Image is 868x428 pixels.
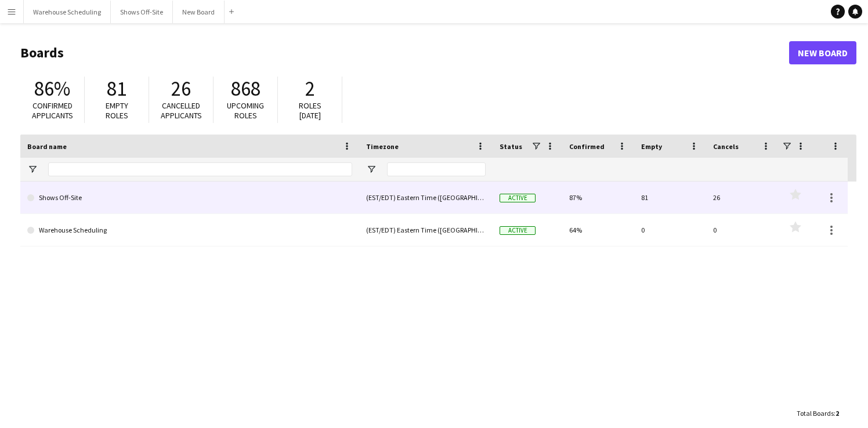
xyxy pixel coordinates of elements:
[500,194,536,202] span: Active
[107,76,126,101] span: 81
[641,142,662,151] span: Empty
[713,142,739,151] span: Cancels
[500,226,536,235] span: Active
[500,142,522,151] span: Status
[359,182,493,213] div: (EST/EDT) Eastern Time ([GEOGRAPHIC_DATA] & [GEOGRAPHIC_DATA])
[27,164,38,175] button: Open Filter Menu
[562,182,634,213] div: 87%
[797,402,839,425] div: :
[20,44,789,61] h1: Boards
[634,214,706,246] div: 0
[161,100,202,121] span: Cancelled applicants
[366,142,399,151] span: Timezone
[359,214,493,246] div: (EST/EDT) Eastern Time ([GEOGRAPHIC_DATA] & [GEOGRAPHIC_DATA])
[27,142,67,151] span: Board name
[366,164,377,175] button: Open Filter Menu
[27,182,352,214] a: Shows Off-Site
[305,76,315,101] span: 2
[706,182,778,213] div: 26
[299,100,321,121] span: Roles [DATE]
[706,214,778,246] div: 0
[634,182,706,213] div: 81
[387,162,486,176] input: Timezone Filter Input
[24,1,111,23] button: Warehouse Scheduling
[171,76,191,101] span: 26
[32,100,73,121] span: Confirmed applicants
[562,214,634,246] div: 64%
[173,1,225,23] button: New Board
[34,76,70,101] span: 86%
[789,41,856,64] a: New Board
[48,162,352,176] input: Board name Filter Input
[227,100,264,121] span: Upcoming roles
[106,100,128,121] span: Empty roles
[569,142,605,151] span: Confirmed
[836,409,839,418] span: 2
[797,409,834,418] span: Total Boards
[231,76,261,101] span: 868
[27,214,352,246] a: Warehouse Scheduling
[111,1,173,23] button: Shows Off-Site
